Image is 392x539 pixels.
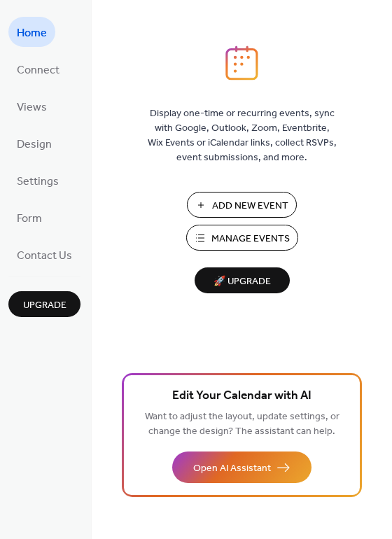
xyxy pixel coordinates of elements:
[8,291,80,317] button: Upgrade
[17,22,47,44] span: Home
[172,451,311,483] button: Open AI Assistant
[8,128,60,158] a: Design
[17,208,42,230] span: Form
[172,386,311,406] span: Edit Your Calendar with AI
[23,298,66,313] span: Upgrade
[17,97,47,118] span: Views
[17,171,59,192] span: Settings
[193,461,271,476] span: Open AI Assistant
[148,106,337,165] span: Display one-time or recurring events, sync with Google, Outlook, Zoom, Eventbrite, Wix Events or ...
[203,272,281,291] span: 🚀 Upgrade
[211,232,290,246] span: Manage Events
[195,267,290,293] button: 🚀 Upgrade
[17,59,59,81] span: Connect
[187,192,297,218] button: Add New Event
[8,54,68,84] a: Connect
[212,199,288,213] span: Add New Event
[8,17,55,47] a: Home
[8,91,55,121] a: Views
[186,225,298,251] button: Manage Events
[8,239,80,269] a: Contact Us
[8,202,50,232] a: Form
[225,45,258,80] img: logo_icon.svg
[8,165,67,195] a: Settings
[17,134,52,155] span: Design
[17,245,72,267] span: Contact Us
[145,407,339,441] span: Want to adjust the layout, update settings, or change the design? The assistant can help.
